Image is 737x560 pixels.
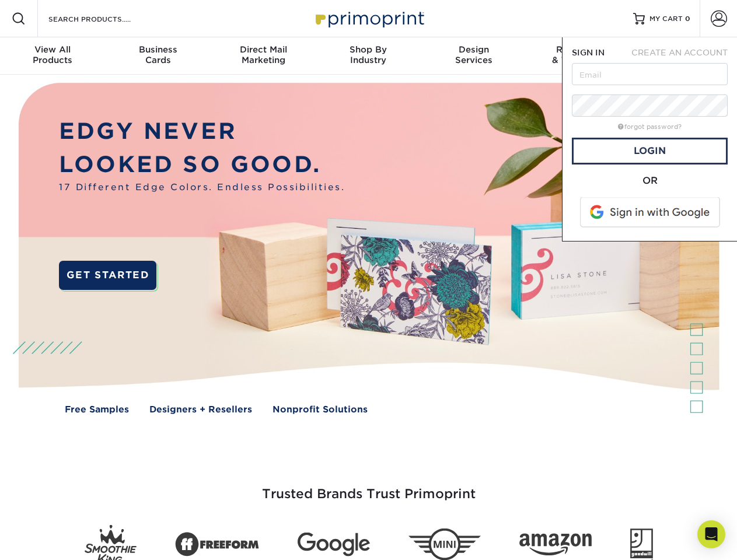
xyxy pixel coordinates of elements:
div: Open Intercom Messenger [697,520,725,548]
div: Industry [316,44,421,65]
div: OR [572,174,728,188]
a: Free Samples [65,403,129,416]
input: Email [572,63,728,85]
a: Direct MailMarketing [211,37,316,75]
span: SIGN IN [572,48,605,57]
div: Services [421,44,526,65]
span: 0 [685,15,690,23]
div: & Templates [526,44,631,65]
span: Design [421,44,526,55]
a: Login [572,138,728,164]
a: Nonprofit Solutions [273,403,368,416]
span: MY CART [649,14,683,24]
a: Designers + Resellers [149,403,252,416]
span: Direct Mail [211,44,316,55]
a: BusinessCards [105,37,210,75]
div: Cards [105,44,210,65]
h3: Trusted Brands Trust Primoprint [27,459,710,516]
span: Business [105,44,210,55]
a: Shop ByIndustry [316,37,421,75]
a: Resources& Templates [526,37,631,75]
span: CREATE AN ACCOUNT [631,48,728,57]
input: SEARCH PRODUCTS..... [47,12,161,26]
img: Primoprint [310,6,427,31]
img: Amazon [519,534,592,556]
p: LOOKED SO GOOD. [59,148,345,181]
span: Resources [526,44,631,55]
a: forgot password? [618,123,682,131]
img: Goodwill [630,528,653,560]
a: GET STARTED [59,261,156,290]
p: EDGY NEVER [59,115,345,148]
span: Shop By [316,44,421,55]
a: DesignServices [421,37,526,75]
img: Google [298,533,370,556]
span: 17 Different Edge Colors. Endless Possibilities. [59,181,345,194]
div: Marketing [211,44,316,65]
